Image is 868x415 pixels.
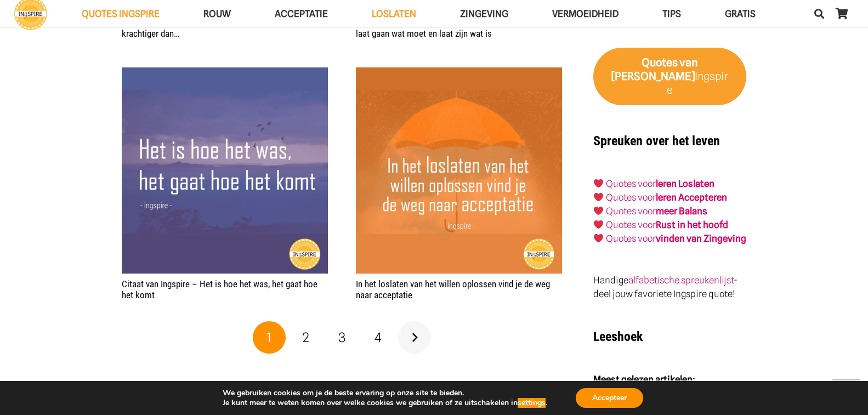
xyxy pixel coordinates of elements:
a: Quotes van [PERSON_NAME]Ingspire [593,48,746,106]
strong: Spreuken over het leven [593,133,720,149]
span: Pagina 1 [253,321,286,354]
a: Terug naar top [832,379,860,407]
a: Quotes voor [606,178,656,189]
strong: Meest gelezen artikelen: [593,374,695,385]
img: ❤ [594,206,603,215]
strong: Rust in het hoofd [656,219,728,230]
span: Loslaten [372,8,416,19]
p: We gebruiken cookies om je de beste ervaring op onze site te bieden. [223,388,547,398]
span: 2 [302,329,309,345]
a: Quotes voormeer Balans [606,206,707,217]
strong: meer Balans [656,206,707,217]
span: 3 [338,329,345,345]
span: TIPS [662,8,681,19]
span: 4 [375,329,382,345]
a: Citaat van Ingspire – Het is hoe het was, het gaat hoe het komt [122,278,317,300]
button: Accepteer [576,388,643,408]
span: VERMOEIDHEID [552,8,619,19]
span: Zingeving [460,8,508,19]
a: Quotes voorRust in het hoofd [606,219,728,230]
a: Citaat van Ingspire – Het is hoe het was, het gaat hoe het komt [122,69,328,79]
span: 1 [266,329,271,345]
a: Pagina 2 [289,321,322,354]
a: leren Accepteren [656,192,727,203]
span: Acceptatie [275,8,328,19]
strong: vinden van Zingeving [656,233,746,244]
a: Pagina 3 [326,321,359,354]
img: ❤ [594,234,603,243]
span: GRATIS [725,8,756,19]
a: Quotes voor [606,192,656,203]
button: settings [518,398,546,408]
img: Spreuk over acceptatie van Inge Ingspire.nl -In het loslaten van het willen oplossen vind je de w... [356,67,562,274]
img: Het is hoe het was, het gaat hoe het komt ~ Positieve spreuk van Inge Ingspire.nl [122,67,328,274]
a: In het loslaten van het willen oplossen vind je de weg naar acceptatie [356,278,550,300]
a: leren Loslaten [656,178,714,189]
img: ❤ [594,192,603,202]
p: Je kunt meer te weten komen over welke cookies we gebruiken of ze uitschakelen in . [223,398,547,408]
span: QUOTES INGSPIRE [82,8,160,19]
img: ❤ [594,179,603,188]
a: Pagina 4 [362,321,395,354]
strong: van [PERSON_NAME] [611,56,698,83]
p: Handige - deel jouw favoriete Ingspire quote! [593,274,746,301]
strong: Leeshoek [593,329,643,344]
span: ROUW [203,8,231,19]
a: In het loslaten van het willen oplossen vind je de weg naar acceptatie [356,69,562,79]
a: Quotes voorvinden van Zingeving [606,233,746,244]
a: alfabetische spreukenlijst [628,275,734,286]
img: ❤ [594,220,603,229]
strong: Quotes [642,56,678,69]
